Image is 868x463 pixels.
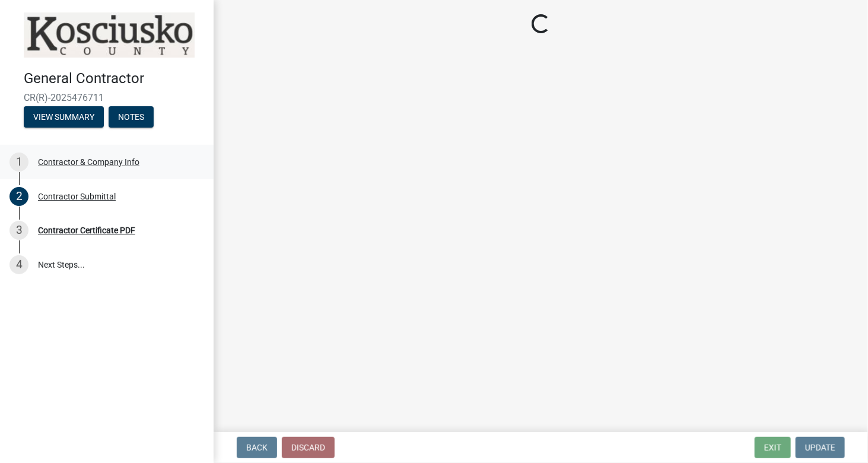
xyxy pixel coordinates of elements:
[24,106,104,128] button: View Summary
[24,113,104,122] wm-modal-confirm: Summary
[9,221,28,240] div: 3
[24,12,195,58] img: Kosciusko County, Indiana
[237,437,277,458] button: Back
[9,153,28,172] div: 1
[755,437,791,458] button: Exit
[38,226,135,234] div: Contractor Certificate PDF
[796,437,845,458] button: Update
[109,113,154,122] wm-modal-confirm: Notes
[24,92,190,103] span: CR(R)-2025476711
[282,437,335,458] button: Discard
[9,187,28,206] div: 2
[24,70,204,87] h4: General Contractor
[38,192,116,201] div: Contractor Submittal
[246,443,268,452] span: Back
[9,255,28,274] div: 4
[805,443,835,452] span: Update
[109,106,154,128] button: Notes
[38,158,139,166] div: Contractor & Company Info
